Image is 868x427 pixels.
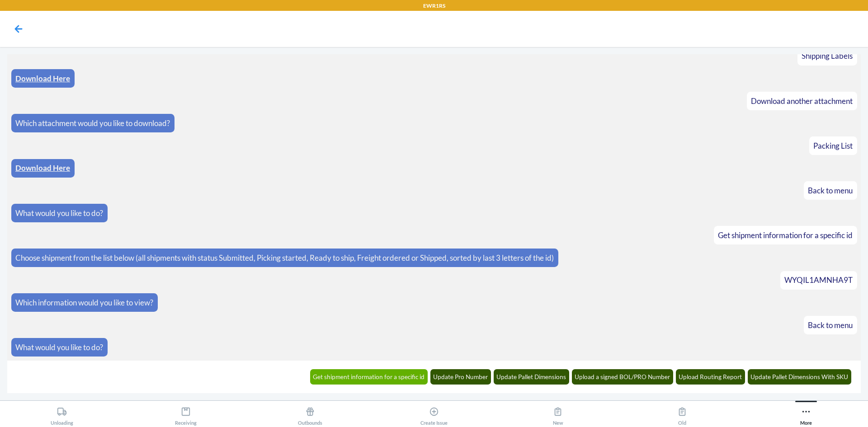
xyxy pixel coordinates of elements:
[248,401,372,426] button: Outbounds
[553,403,563,426] div: New
[800,403,812,426] div: More
[572,369,674,385] button: Upload a signed BOL/PRO Number
[784,275,853,285] span: WYQIL1AMNHA9T
[175,403,197,426] div: Receiving
[808,320,853,330] span: Back to menu
[718,230,853,240] span: Get shipment information for a specific id
[420,403,448,426] div: Create Issue
[15,252,554,264] p: Choose shipment from the list below (all shipments with status Submitted, Picking started, Ready ...
[430,369,491,385] button: Update Pro Number
[677,403,687,426] div: Old
[51,403,73,426] div: Unloading
[15,207,103,219] p: What would you like to do?
[15,163,70,173] a: Download Here
[751,96,853,106] span: Download another attachment
[15,297,153,309] p: Which information would you like to view?
[808,186,853,195] span: Back to menu
[298,403,322,426] div: Outbounds
[310,369,428,385] button: Get shipment information for a specific id
[496,401,620,426] button: New
[372,401,496,426] button: Create Issue
[744,401,868,426] button: More
[15,117,170,129] p: Which attachment would you like to download?
[494,369,570,385] button: Update Pallet Dimensions
[813,141,853,150] span: Packing List
[423,2,445,10] p: EWR1RS
[802,51,853,61] span: Shipping Labels
[15,342,103,353] p: What would you like to do?
[676,369,745,385] button: Upload Routing Report
[124,401,248,426] button: Receiving
[15,74,70,83] a: Download Here
[620,401,744,426] button: Old
[748,369,852,385] button: Update Pallet Dimensions With SKU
